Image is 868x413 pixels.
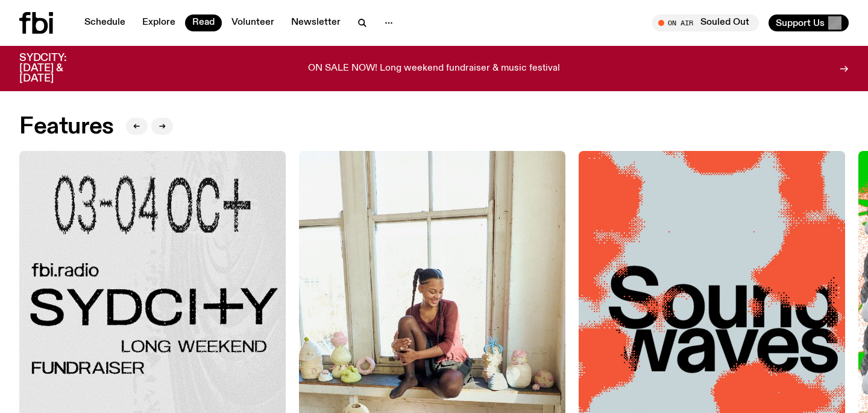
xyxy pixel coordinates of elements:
[19,53,96,84] h3: SYDCITY: [DATE] & [DATE]
[284,14,348,31] a: Newsletter
[224,14,281,31] a: Volunteer
[77,14,133,31] a: Schedule
[652,14,759,31] button: On AirSouled Out
[776,18,825,28] span: Support Us
[135,14,183,31] a: Explore
[308,63,560,74] p: ON SALE NOW! Long weekend fundraiser & music festival
[19,116,114,138] h2: Features
[769,14,849,31] button: Support Us
[185,14,222,31] a: Read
